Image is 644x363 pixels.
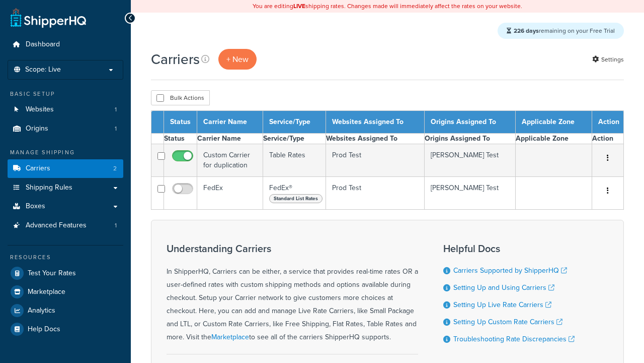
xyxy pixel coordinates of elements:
a: Setting Up Live Rate Carriers [453,299,551,310]
span: Dashboard [26,40,60,49]
td: Table Rates [263,144,326,177]
th: Action [592,111,624,134]
a: Setting Up Custom Rate Carriers [453,317,562,327]
a: + New [218,49,257,70]
a: Shipping Rules [8,178,123,197]
span: Marketplace [28,288,65,296]
th: Applicable Zone [515,111,592,134]
td: FedEx® [263,177,326,210]
h3: Understanding Carriers [167,243,418,254]
a: Help Docs [8,320,123,338]
span: Shipping Rules [26,184,72,192]
span: Standard List Rates [269,194,323,203]
th: Service/Type [263,134,326,144]
td: [PERSON_NAME] Test [424,144,515,177]
a: Settings [592,52,624,67]
th: Status [164,111,197,134]
a: Origins 1 [8,119,123,138]
div: In ShipperHQ, Carriers can be either, a service that provides real-time rates OR a user-defined r... [167,243,418,344]
div: remaining on your Free Trial [498,23,624,39]
span: Origins [26,125,48,133]
a: Carriers Supported by ShipperHQ [453,265,567,276]
span: Help Docs [28,325,60,334]
div: Manage Shipping [8,148,123,157]
span: Test Your Rates [28,269,76,278]
span: Advanced Features [26,221,87,230]
li: Origins [8,119,123,138]
a: Marketplace [211,332,249,342]
a: Troubleshooting Rate Discrepancies [453,334,575,344]
a: Websites 1 [8,100,123,119]
button: Bulk Actions [151,90,210,105]
th: Websites Assigned To [326,134,424,144]
a: Advanced Features 1 [8,216,123,235]
span: 1 [115,105,117,114]
span: 1 [115,125,117,133]
a: Analytics [8,301,123,320]
td: Prod Test [326,177,424,210]
th: Origins Assigned To [424,111,515,134]
b: LIVE [293,2,305,11]
span: Websites [26,105,54,114]
th: Action [592,134,624,144]
th: Applicable Zone [515,134,592,144]
a: Boxes [8,197,123,216]
th: Service/Type [263,111,326,134]
a: Marketplace [8,283,123,301]
h3: Helpful Docs [443,243,575,254]
span: Boxes [26,202,45,211]
td: [PERSON_NAME] Test [424,177,515,210]
th: Carrier Name [197,134,263,144]
span: Scope: Live [25,66,61,74]
strong: 226 days [514,26,539,35]
th: Origins Assigned To [424,134,515,144]
a: Test Your Rates [8,264,123,282]
a: Carriers 2 [8,159,123,178]
a: Dashboard [8,35,123,54]
td: FedEx [197,177,263,210]
span: 2 [113,164,117,173]
a: ShipperHQ Home [11,8,86,28]
td: Prod Test [326,144,424,177]
div: Resources [8,253,123,262]
a: Setting Up and Using Carriers [453,282,554,293]
h1: Carriers [151,49,200,69]
th: Carrier Name [197,111,263,134]
th: Websites Assigned To [326,111,424,134]
td: Custom Carrier for duplication [197,144,263,177]
span: Carriers [26,164,50,173]
li: Carriers [8,159,123,178]
div: Basic Setup [8,90,123,98]
th: Status [164,134,197,144]
span: Analytics [28,307,55,315]
span: 1 [115,221,117,230]
li: Advanced Features [8,216,123,235]
li: Websites [8,100,123,119]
